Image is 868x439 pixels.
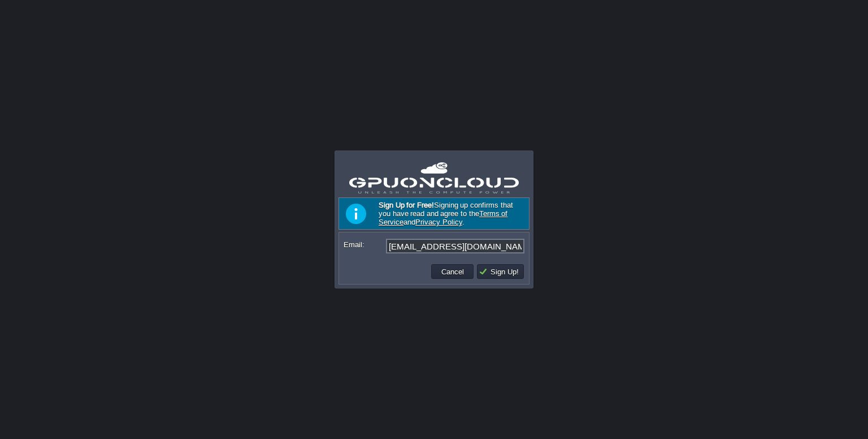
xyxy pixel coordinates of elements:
[415,218,462,226] a: Privacy Policy
[338,197,530,230] div: Signing up confirms that you have read and agree to the and .
[349,162,519,193] img: GPUonCLOUD
[379,209,507,226] a: Terms of Service
[344,239,385,251] label: Email:
[438,266,467,277] button: Cancel
[479,266,522,277] button: Sign Up!
[379,201,434,209] b: Sign Up for Free!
